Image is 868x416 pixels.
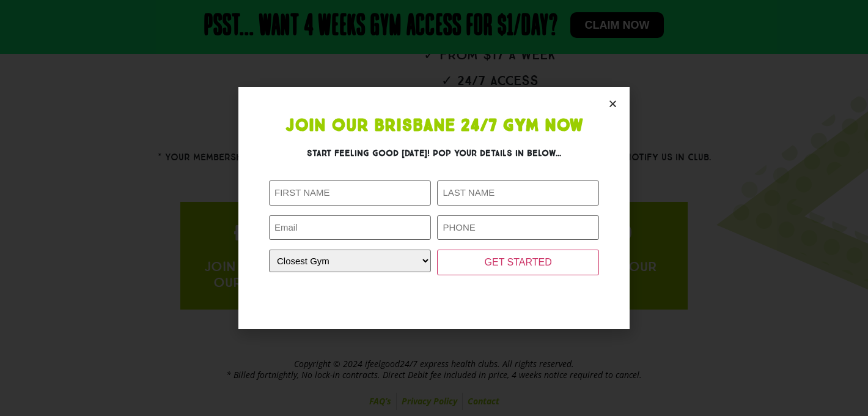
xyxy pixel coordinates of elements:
input: PHONE [437,215,599,240]
input: LAST NAME [437,180,599,206]
h1: Join Our Brisbane 24/7 Gym Now [269,117,599,135]
a: Close [608,99,617,108]
input: FIRST NAME [269,180,431,206]
input: GET STARTED [437,250,599,275]
input: Email [269,215,431,240]
h3: Start feeling good [DATE]! Pop your details in below... [269,147,599,160]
